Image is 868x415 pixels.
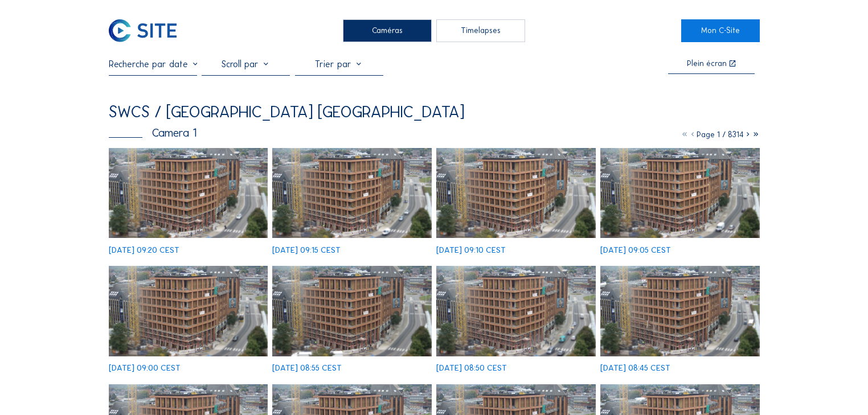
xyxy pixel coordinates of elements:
img: image_53575823 [600,148,760,238]
div: Timelapses [436,19,525,42]
img: image_53575575 [272,266,432,356]
img: C-SITE Logo [109,19,177,42]
div: [DATE] 09:05 CEST [600,246,671,254]
img: image_53576283 [109,148,268,238]
img: image_53575372 [600,266,760,356]
a: Mon C-Site [681,19,759,42]
div: [DATE] 08:50 CEST [436,364,507,372]
div: Caméras [343,19,431,42]
span: Page 1 / 8314 [697,130,744,139]
div: [DATE] 09:10 CEST [436,246,506,254]
img: image_53575764 [109,266,268,356]
img: image_53576127 [272,148,432,238]
div: SWCS / [GEOGRAPHIC_DATA] [GEOGRAPHIC_DATA] [109,104,465,120]
div: [DATE] 09:20 CEST [109,246,179,254]
div: Camera 1 [109,128,196,139]
a: C-SITE Logo [109,19,187,42]
img: image_53575426 [436,266,596,356]
input: Recherche par date 󰅀 [109,59,197,69]
div: [DATE] 08:55 CEST [272,364,342,372]
img: image_53575969 [436,148,596,238]
div: [DATE] 09:00 CEST [109,364,181,372]
div: [DATE] 09:15 CEST [272,246,341,254]
div: [DATE] 08:45 CEST [600,364,670,372]
div: Plein écran [687,60,727,68]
